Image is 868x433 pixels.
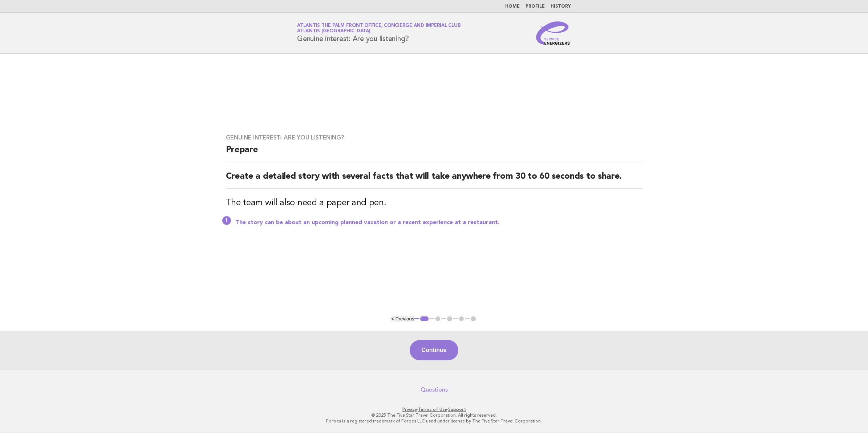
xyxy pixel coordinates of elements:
[212,412,656,418] p: © 2025 The Five Star Travel Corporation. All rights reserved.
[410,340,458,360] button: Continue
[297,24,461,43] h1: Genuine interest: Are you listening?
[226,171,642,189] h2: Create a detailed story with several facts that will take anywhere from 30 to 60 seconds to share.
[418,407,447,412] a: Terms of Use
[402,407,417,412] a: Privacy
[421,386,448,393] a: Questions
[235,219,642,226] p: The story can be about an upcoming planned vacation or a recent experience at a restaurant.
[226,134,642,141] h3: Genuine interest: Are you listening?
[526,4,545,9] a: Profile
[448,407,466,412] a: Support
[391,316,414,321] button: < Previous
[226,144,642,162] h2: Prepare
[297,29,370,34] span: Atlantis [GEOGRAPHIC_DATA]
[551,4,571,9] a: History
[419,315,430,323] button: 1
[297,23,461,33] a: Atlantis The Palm Front Office, Concierge and Imperial ClubAtlantis [GEOGRAPHIC_DATA]
[212,406,656,412] p: · ·
[505,4,520,9] a: Home
[536,21,571,45] img: Service Energizers
[212,418,656,424] p: Forbes is a registered trademark of Forbes LLC used under license by The Five Star Travel Corpora...
[226,197,642,209] h3: The team will also need a paper and pen.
